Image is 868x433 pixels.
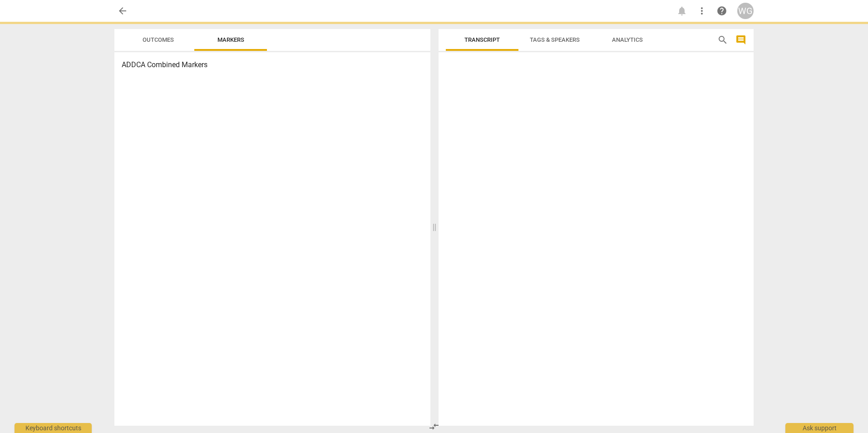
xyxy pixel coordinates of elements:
span: help [716,5,727,16]
button: Search [715,33,730,47]
span: more_vert [696,5,707,16]
a: Help [714,3,730,19]
div: Ask support [785,423,853,433]
button: WG [737,3,754,19]
span: comment [735,34,746,45]
h3: ADDCA Combined Markers [122,59,423,70]
span: search [717,34,728,45]
button: Show/Hide comments [734,33,748,47]
span: Markers [217,36,244,43]
div: Keyboard shortcuts [15,423,92,433]
span: Outcomes [143,36,174,43]
span: Tags & Speakers [530,36,580,43]
span: Transcript [464,36,500,43]
span: arrow_back [117,5,128,16]
span: compare_arrows [429,421,439,432]
span: Analytics [612,36,643,43]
